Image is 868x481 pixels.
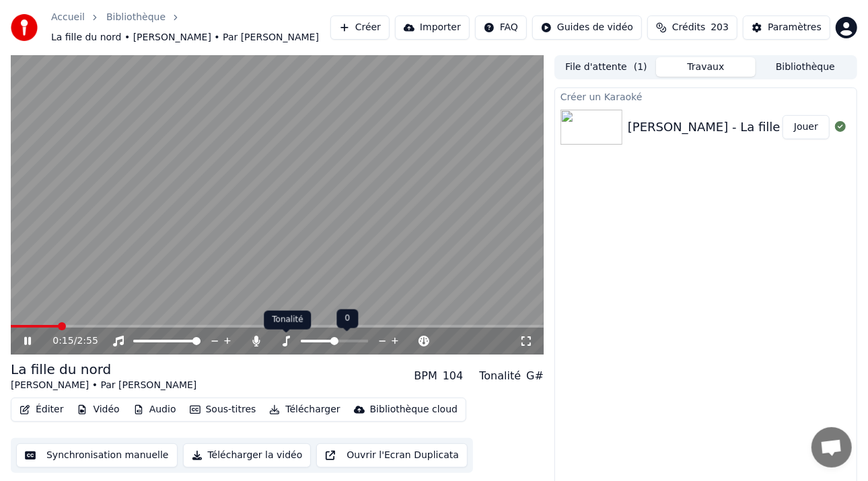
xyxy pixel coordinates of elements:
div: / [52,334,85,348]
div: Bibliothèque cloud [370,403,458,416]
img: youka [11,14,38,41]
button: Paramètres [743,15,830,40]
button: Télécharger [264,400,345,419]
button: Sous-titres [184,400,262,419]
div: [PERSON_NAME] - La fille du nord [628,118,831,137]
div: Tonalité [479,368,521,384]
button: File d'attente [556,57,656,77]
div: 104 [443,368,464,384]
div: BPM [414,368,437,384]
button: Synchronisation manuelle [16,443,178,468]
div: La fille du nord [11,360,196,379]
button: Guides de vidéo [532,15,642,40]
button: Travaux [656,57,756,77]
div: 0 [337,309,359,328]
button: Audio [128,400,182,419]
span: 203 [711,21,729,34]
a: Bibliothèque [106,11,166,24]
button: FAQ [475,15,527,40]
a: Ouvrir le chat [811,427,852,468]
span: ( 1 ) [634,61,647,74]
button: Télécharger la vidéo [183,443,312,468]
button: Importer [395,15,470,40]
span: 0:15 [52,334,73,348]
button: Créer [330,15,390,40]
span: La fille du nord • [PERSON_NAME] • Par [PERSON_NAME] [51,31,319,44]
nav: breadcrumb [51,11,330,44]
div: Tonalité [264,311,311,330]
button: Bibliothèque [756,57,855,77]
span: Crédits [672,21,705,34]
button: Crédits203 [647,15,737,40]
a: Accueil [51,11,85,24]
button: Vidéo [71,400,124,419]
span: 2:55 [77,334,98,348]
div: Créer un Karaoké [555,88,857,104]
div: Paramètres [768,21,822,34]
div: [PERSON_NAME] • Par [PERSON_NAME] [11,379,196,392]
button: Éditer [14,400,69,419]
button: Jouer [783,115,830,139]
button: Ouvrir l'Ecran Duplicata [316,443,468,468]
div: G# [526,368,544,384]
